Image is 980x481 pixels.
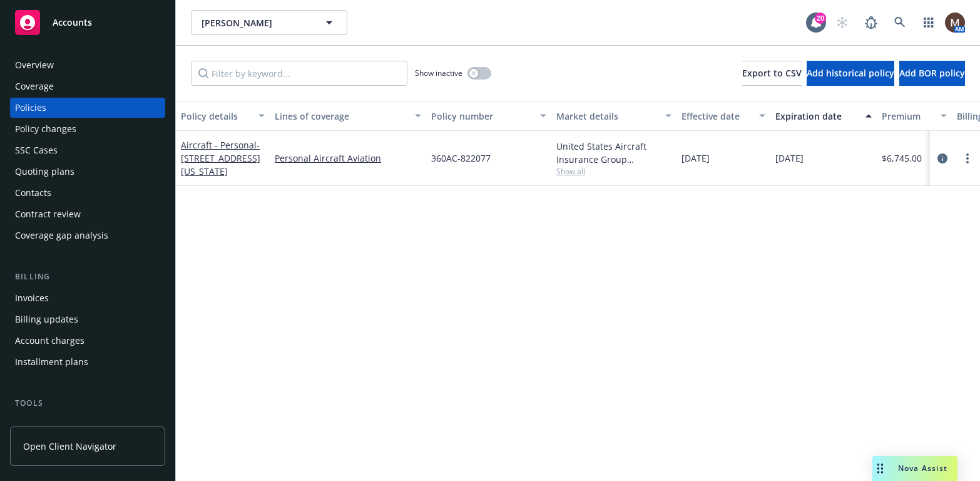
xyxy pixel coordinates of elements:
[181,110,251,123] div: Policy details
[887,10,912,35] a: Search
[10,5,165,40] a: Accounts
[15,98,46,118] div: Policies
[10,55,165,75] a: Overview
[899,61,965,86] button: Add BOR policy
[10,183,165,203] a: Contacts
[960,151,975,166] a: more
[10,162,165,182] a: Quoting plans
[807,61,894,86] button: Add historical policy
[681,152,710,165] span: [DATE]
[775,110,858,123] div: Expiration date
[882,110,933,123] div: Premium
[15,162,74,182] div: Quoting plans
[551,101,676,131] button: Market details
[15,119,76,139] div: Policy changes
[10,288,165,308] a: Invoices
[556,110,658,123] div: Market details
[10,98,165,118] a: Policies
[15,183,51,203] div: Contacts
[742,61,802,86] button: Export to CSV
[431,110,533,123] div: Policy number
[859,10,884,35] a: Report a Bug
[15,415,68,435] div: Manage files
[275,110,407,123] div: Lines of coverage
[23,440,116,453] span: Open Client Navigator
[676,101,770,131] button: Effective date
[775,152,804,165] span: [DATE]
[181,139,260,177] span: - [STREET_ADDRESS][US_STATE]
[15,352,88,372] div: Installment plans
[770,101,877,131] button: Expiration date
[10,415,165,435] a: Manage files
[556,166,671,177] span: Show all
[15,331,84,351] div: Account charges
[10,331,165,351] a: Account charges
[899,67,965,79] span: Add BOR policy
[830,10,855,35] a: Start snowing
[10,140,165,160] a: SSC Cases
[426,101,551,131] button: Policy number
[945,13,965,33] img: photo
[815,13,826,24] div: 20
[15,76,54,96] div: Coverage
[15,309,78,329] div: Billing updates
[10,271,165,283] div: Billing
[15,140,58,160] div: SSC Cases
[191,10,347,35] button: [PERSON_NAME]
[431,152,491,165] span: 360AC-822077
[935,151,950,166] a: circleInformation
[872,456,888,481] div: Drag to move
[556,140,671,166] div: United States Aircraft Insurance Group ([GEOGRAPHIC_DATA]), United States Aircraft Insurance Grou...
[681,110,752,123] div: Effective date
[742,67,802,79] span: Export to CSV
[10,204,165,224] a: Contract review
[10,309,165,329] a: Billing updates
[10,119,165,139] a: Policy changes
[10,352,165,372] a: Installment plans
[275,152,421,165] a: Personal Aircraft Aviation
[916,10,941,35] a: Switch app
[202,16,310,29] span: [PERSON_NAME]
[53,18,92,28] span: Accounts
[882,152,922,165] span: $6,745.00
[10,225,165,246] a: Coverage gap analysis
[877,101,952,131] button: Premium
[176,101,270,131] button: Policy details
[191,61,407,86] input: Filter by keyword...
[872,456,957,481] button: Nova Assist
[15,225,108,246] div: Coverage gap analysis
[181,139,260,177] a: Aircraft - Personal
[15,55,54,75] div: Overview
[807,67,894,79] span: Add historical policy
[10,76,165,96] a: Coverage
[15,204,81,224] div: Contract review
[15,288,49,308] div: Invoices
[10,397,165,410] div: Tools
[415,68,462,78] span: Show inactive
[898,463,947,473] span: Nova Assist
[270,101,426,131] button: Lines of coverage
